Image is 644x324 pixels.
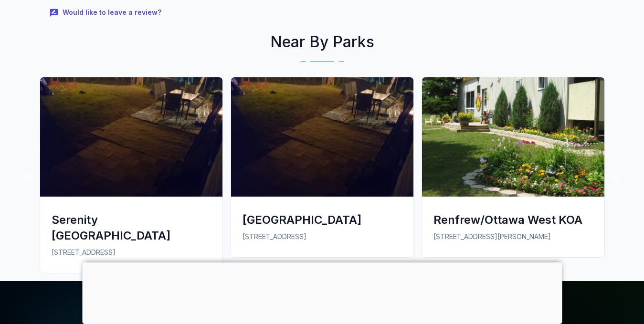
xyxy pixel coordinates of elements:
[52,247,211,258] p: [STREET_ADDRESS]
[82,262,562,322] iframe: Advertisement
[422,77,604,197] img: Renfrew/Ottawa West KOA
[433,231,593,242] p: [STREET_ADDRESS][PERSON_NAME]
[40,77,222,197] img: Serenity Hills RV Park
[227,77,418,265] a: Serenity Hills Campground[GEOGRAPHIC_DATA][STREET_ADDRESS]
[52,212,211,243] div: Serenity [GEOGRAPHIC_DATA]
[611,174,621,184] button: Next
[36,77,227,281] a: Serenity Hills RV ParkSerenity [GEOGRAPHIC_DATA][STREET_ADDRESS]
[43,2,169,23] button: Would like to leave a review?
[433,212,593,228] div: Renfrew/Ottawa West KOA
[243,212,402,228] div: [GEOGRAPHIC_DATA]
[243,231,402,242] p: [STREET_ADDRESS]
[418,77,609,265] a: Renfrew/Ottawa West KOARenfrew/Ottawa West KOA[STREET_ADDRESS][PERSON_NAME]
[231,77,413,197] img: Serenity Hills Campground
[36,31,609,53] h2: Near By Parks
[24,174,33,184] button: Previous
